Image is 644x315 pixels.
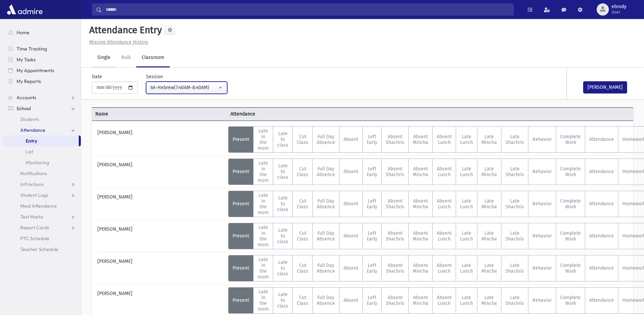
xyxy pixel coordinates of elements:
a: Report Cards [3,222,81,233]
span: Absent [343,233,358,239]
span: Absent Lunch [437,230,452,242]
span: Late Lunch [460,262,473,274]
a: School [3,103,81,114]
span: Full Day Absence [317,166,335,177]
span: Absent Mincha [413,166,428,177]
div: [PERSON_NAME] [94,223,228,249]
span: Cut Class [297,262,308,274]
span: Late in the morn [258,192,269,215]
input: Search [102,3,514,16]
span: Late Lunch [460,134,473,145]
span: Present [233,297,249,303]
span: Home [17,29,29,36]
span: Student Logs [20,192,48,198]
span: Left Early [367,166,377,177]
span: Cut Class [297,295,308,306]
span: Complete Work [560,134,581,145]
span: Infractions [20,181,44,187]
span: Complete Work [560,262,581,274]
span: Absent Mincha [413,230,428,242]
span: Complete Work [560,166,581,177]
span: Full Day Absence [317,198,335,210]
span: Complete Work [560,198,581,210]
div: 6A-Hebrew(7:40AM-8:40AM) [150,84,217,91]
a: Students [3,114,81,125]
span: Present [233,136,249,142]
u: Missing Attendance History [89,39,148,45]
span: Absent Shachris [386,262,404,274]
span: Absent Mincha [413,134,428,145]
span: Complete Work [560,230,581,242]
span: Late in the morn [258,225,269,248]
span: Cut Class [297,230,308,242]
a: Monitoring [3,157,81,168]
span: Absent Lunch [437,295,452,306]
span: Behavior [532,201,552,207]
span: Late Mincha [481,134,497,145]
span: User [612,9,626,15]
button: [PERSON_NAME] [583,81,627,93]
span: Left Early [367,134,377,145]
span: Test Marks [20,214,43,220]
span: My Tasks [17,57,35,63]
span: Time Tracking [17,46,47,52]
label: Session [146,73,163,80]
label: Date [92,73,102,80]
span: Present [233,169,249,174]
span: Attendance [589,265,614,271]
a: Test Marks [3,211,81,222]
span: Late Mincha [481,230,497,242]
span: Attendance [589,233,614,239]
span: Attendance [227,110,362,118]
a: Single [92,48,116,67]
span: Absent [343,136,358,142]
a: My Appointments [3,65,81,76]
span: Name [92,110,227,118]
span: Late Lunch [460,198,473,210]
span: Behavior [532,297,552,303]
span: Behavior [532,265,552,271]
span: Attendance [20,127,45,133]
span: Meal Attendance [20,203,57,209]
span: Left Early [367,198,377,210]
span: Accounts [17,94,36,101]
a: Student Logs [3,190,81,201]
span: Absent Mincha [413,198,428,210]
div: [PERSON_NAME] [94,287,228,314]
span: Absent Shachris [386,134,404,145]
span: Late Shachris [505,262,524,274]
a: Teacher Schedule [3,244,81,255]
a: Meal Attendance [3,201,81,211]
span: Absent [343,265,358,271]
a: Time Tracking [3,43,81,54]
a: PTC Schedule [3,233,81,244]
span: Late Lunch [460,295,473,306]
span: Present [233,233,249,239]
span: Present [233,265,249,271]
span: Report Cards [20,225,49,231]
span: Late to class [277,195,288,212]
span: Cut Class [297,166,308,177]
span: Cut Class [297,134,308,145]
span: Late Shachris [505,295,524,306]
span: Late Mincha [481,166,497,177]
span: Late Mincha [481,198,497,210]
span: Late Mincha [481,262,497,274]
span: Full Day Absence [317,134,335,145]
span: Behavior [532,169,552,174]
span: Absent [343,201,358,207]
span: Late Shachris [505,198,524,210]
a: Infractions [3,179,81,190]
span: Absent Lunch [437,166,452,177]
span: Attendance [589,201,614,207]
span: Attendance [589,136,614,142]
span: Late Lunch [460,230,473,242]
span: Late to class [277,259,288,277]
span: Complete Work [560,295,581,306]
div: [PERSON_NAME] [94,191,228,217]
span: Teacher Schedule [20,246,58,252]
span: Late in the morn [258,257,269,280]
span: Entry [26,138,37,144]
a: My Reports [3,76,81,87]
span: List [26,149,33,155]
